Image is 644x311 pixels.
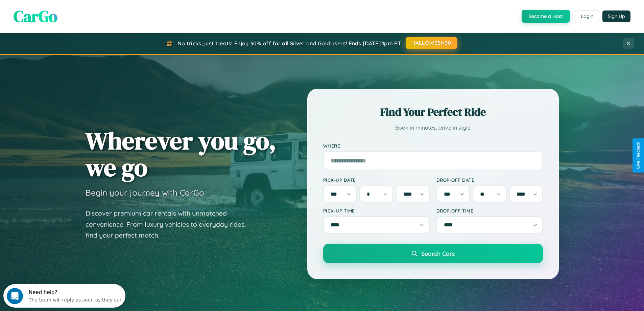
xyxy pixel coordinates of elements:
[406,37,457,49] button: HALLOWEEN30
[323,208,430,214] label: Pick-up Time
[323,177,430,183] label: Pick-up Date
[86,187,204,198] h3: Begin your journey with CarGo
[3,284,125,308] iframe: Intercom live chat discovery launcher
[323,105,543,119] h2: Find Your Perfect Ride
[25,6,119,11] div: Need help?
[575,10,599,22] button: Login
[86,208,255,241] p: Discover premium car rentals with unmatched convenience. From luxury vehicles to everyday rides, ...
[86,127,276,181] h1: Wherever you go, we go
[7,288,23,304] iframe: Intercom live chat
[3,3,126,21] div: Open Intercom Messenger
[14,5,57,27] span: CarGo
[323,244,543,263] button: Search Cars
[602,10,630,22] button: Sign Up
[636,142,641,169] div: Give Feedback
[436,177,543,183] label: Drop-off Date
[323,143,543,149] label: Where
[323,123,543,133] p: Book in minutes, drive in style
[436,208,543,214] label: Drop-off Time
[421,250,455,257] span: Search Cars
[177,40,402,47] span: No tricks, just treats! Enjoy 30% off for all Silver and Gold users! Ends [DATE] 1pm PT.
[25,11,119,18] div: The team will reply as soon as they can
[522,10,570,23] button: Become a Host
